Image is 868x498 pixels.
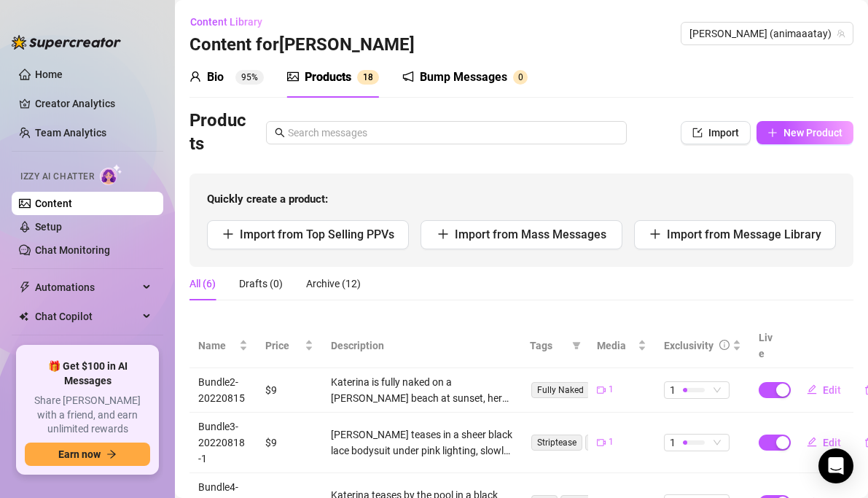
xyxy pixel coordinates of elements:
[609,383,614,397] span: 1
[597,338,635,354] span: Media
[402,71,414,82] span: notification
[275,128,285,138] span: search
[190,16,262,28] span: Content Library
[35,221,62,233] a: Setup
[239,276,283,292] div: Drafts (0)
[807,384,817,394] span: edit
[756,121,853,144] button: New Product
[597,386,606,394] span: video-camera
[823,437,841,448] span: Edit
[521,324,588,368] th: Tags
[681,121,751,144] button: Import
[750,324,786,368] th: Live
[25,394,150,437] span: Share [PERSON_NAME] with a friend, and earn unlimited rewards
[35,92,152,115] a: Creator Analytics
[823,384,841,396] span: Edit
[287,71,299,82] span: picture
[531,435,582,451] span: Striptease
[189,413,257,473] td: Bundle3-20220818-1
[106,449,117,459] span: arrow-right
[35,305,138,328] span: Chat Copilot
[719,340,730,350] span: info-circle
[35,127,106,139] a: Team Analytics
[189,324,257,368] th: Name
[305,69,351,86] div: Products
[818,448,853,483] div: Open Intercom Messenger
[421,220,622,249] button: Import from Mass Messages
[322,324,521,368] th: Description
[513,70,528,85] sup: 0
[257,324,322,368] th: Price
[12,35,121,50] img: logo-BBDzfeDw.svg
[569,335,584,357] span: filter
[670,435,676,451] span: 1
[189,10,274,34] button: Content Library
[795,431,853,454] button: Edit
[670,382,676,398] span: 1
[331,427,512,459] div: [PERSON_NAME] teases in a sheer black lace bodysuit under pink lighting, slowly stripping to reve...
[58,448,101,460] span: Earn now
[455,227,606,241] span: Import from Mass Messages
[35,244,110,256] a: Chat Monitoring
[189,34,415,57] h3: Content for [PERSON_NAME]
[240,227,394,241] span: Import from Top Selling PPVs
[531,382,590,398] span: Fully Naked
[306,276,361,292] div: Archive (12)
[331,374,512,406] div: Katerina is fully naked on a [PERSON_NAME] beach at sunset, her body sprinkled with rose petals. ...
[692,128,703,138] span: import
[19,281,31,293] span: thunderbolt
[689,23,845,44] span: Taylor (animaaatay)
[420,69,507,86] div: Bump Messages
[265,338,302,354] span: Price
[585,435,611,451] span: Tits
[198,338,236,354] span: Name
[363,72,368,82] span: 1
[649,228,661,240] span: plus
[664,338,713,354] div: Exclusivity
[257,413,322,473] td: $9
[207,69,224,86] div: Bio
[572,341,581,350] span: filter
[530,338,566,354] span: Tags
[20,170,94,184] span: Izzy AI Chatter
[667,227,821,241] span: Import from Message Library
[783,127,842,139] span: New Product
[189,71,201,82] span: user
[807,437,817,447] span: edit
[189,109,248,156] h3: Products
[795,378,853,402] button: Edit
[35,198,72,209] a: Content
[100,164,122,185] img: AI Chatter
[35,69,63,80] a: Home
[222,228,234,240] span: plus
[708,127,739,139] span: Import
[368,72,373,82] span: 8
[35,276,138,299] span: Automations
[25,443,150,466] button: Earn nowarrow-right
[207,220,409,249] button: Import from Top Selling PPVs
[837,29,845,38] span: team
[189,276,216,292] div: All (6)
[235,70,264,85] sup: 95%
[357,70,379,85] sup: 18
[257,368,322,413] td: $9
[189,368,257,413] td: Bundle2-20220815
[588,324,655,368] th: Media
[767,128,778,138] span: plus
[288,125,618,141] input: Search messages
[207,192,328,206] strong: Quickly create a product:
[19,311,28,322] img: Chat Copilot
[634,220,836,249] button: Import from Message Library
[25,359,150,388] span: 🎁 Get $100 in AI Messages
[609,435,614,449] span: 1
[597,438,606,447] span: video-camera
[437,228,449,240] span: plus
